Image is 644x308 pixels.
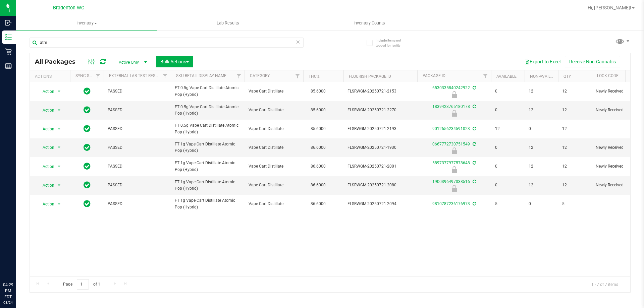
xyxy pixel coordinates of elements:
[233,70,245,82] a: Filter
[529,201,554,207] span: 0
[175,179,240,192] span: FT 1g Vape Cart Distillate Atomic Pop (Hybrid)
[35,74,67,79] div: Actions
[562,88,588,95] span: 12
[529,163,554,170] span: 12
[562,182,588,188] span: 12
[84,180,91,190] span: In Sync
[347,107,413,113] span: FLSRWGM-20250721-2270
[596,163,638,170] span: Newly Received
[37,106,55,115] span: Action
[416,185,492,192] div: Newly Received
[586,279,624,289] span: 1 - 7 of 7 items
[472,142,476,146] span: Sync from Compliance System
[562,163,588,170] span: 12
[307,162,329,171] span: 86.6000
[299,16,440,30] a: Inventory Counts
[495,107,521,113] span: 0
[562,144,588,151] span: 12
[5,19,12,26] inline-svg: Inbound
[37,124,55,134] span: Action
[432,85,470,90] a: 6530335840242922
[108,107,167,113] span: PASSED
[307,86,329,96] span: 85.6000
[307,143,329,152] span: 86.6000
[347,88,413,95] span: FLSRWGM-20250721-2153
[157,16,299,30] a: Lab Results
[156,56,193,67] button: Bulk Actions
[292,70,303,82] a: Filter
[347,126,413,132] span: FLSRWGM-20250721-2193
[416,166,492,173] div: Newly Received
[495,126,521,132] span: 12
[175,197,240,210] span: FT 1g Vape Cart Distillate Atomic Pop (Hybrid)
[108,126,167,132] span: PASSED
[37,87,55,96] span: Action
[108,201,167,207] span: PASSED
[93,70,104,82] a: Filter
[562,107,588,113] span: 12
[347,201,413,207] span: FLSRWGM-20250721-2094
[5,34,12,41] inline-svg: Inventory
[563,74,571,79] a: Qty
[84,86,91,96] span: In Sync
[472,104,476,109] span: Sync from Compliance System
[160,70,171,82] a: Filter
[249,201,299,207] span: Vape Cart Distillate
[108,144,167,151] span: PASSED
[596,88,638,95] span: Newly Received
[416,110,492,117] div: Newly Received
[596,107,638,113] span: Newly Received
[495,144,521,151] span: 0
[3,282,13,300] p: 04:29 PM EDT
[596,144,638,151] span: Newly Received
[588,5,631,10] span: Hi, [PERSON_NAME]!
[432,126,470,131] a: 9012656234591023
[495,201,521,207] span: 5
[250,73,270,78] a: Category
[175,141,240,154] span: FT 1g Vape Cart Distillate Atomic Pop (Hybrid)
[55,199,63,209] span: select
[175,160,240,173] span: FT 1g Vape Cart Distillate Atomic Pop (Hybrid)
[530,74,560,79] a: Non-Available
[108,88,167,95] span: PASSED
[3,300,13,305] p: 08/24
[208,20,248,26] span: Lab Results
[109,73,162,78] a: External Lab Test Result
[249,126,299,132] span: Vape Cart Distillate
[432,179,470,184] a: 1900396497038516
[175,104,240,117] span: FT 0.5g Vape Cart Distillate Atomic Pop (Hybrid)
[37,181,55,190] span: Action
[472,179,476,184] span: Sync from Compliance System
[249,107,299,113] span: Vape Cart Distillate
[84,143,91,152] span: In Sync
[423,73,445,78] a: Package ID
[347,163,413,170] span: FLSRWGM-20250721-2001
[307,199,329,209] span: 86.6000
[495,182,521,188] span: 0
[562,126,588,132] span: 12
[5,63,12,69] inline-svg: Reports
[480,70,491,82] a: Filter
[16,16,157,30] a: Inventory
[347,144,413,151] span: FLSRWGM-20250721-1930
[108,163,167,170] span: PASSED
[472,126,476,131] span: Sync from Compliance System
[16,20,157,26] span: Inventory
[432,142,470,146] a: 0667772730751549
[249,144,299,151] span: Vape Cart Distillate
[176,73,226,78] a: Sku Retail Display Name
[108,182,167,188] span: PASSED
[55,124,63,134] span: select
[529,107,554,113] span: 12
[55,162,63,171] span: select
[175,85,240,98] span: FT 0.5g Vape Cart Distillate Atomic Pop (Hybrid)
[347,182,413,188] span: FLSRWGM-20250721-2080
[307,180,329,190] span: 86.6000
[7,254,27,274] iframe: Resource center
[55,106,63,115] span: select
[37,162,55,171] span: Action
[35,58,82,65] span: All Packages
[249,182,299,188] span: Vape Cart Distillate
[495,163,521,170] span: 0
[597,73,619,78] a: Lock Code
